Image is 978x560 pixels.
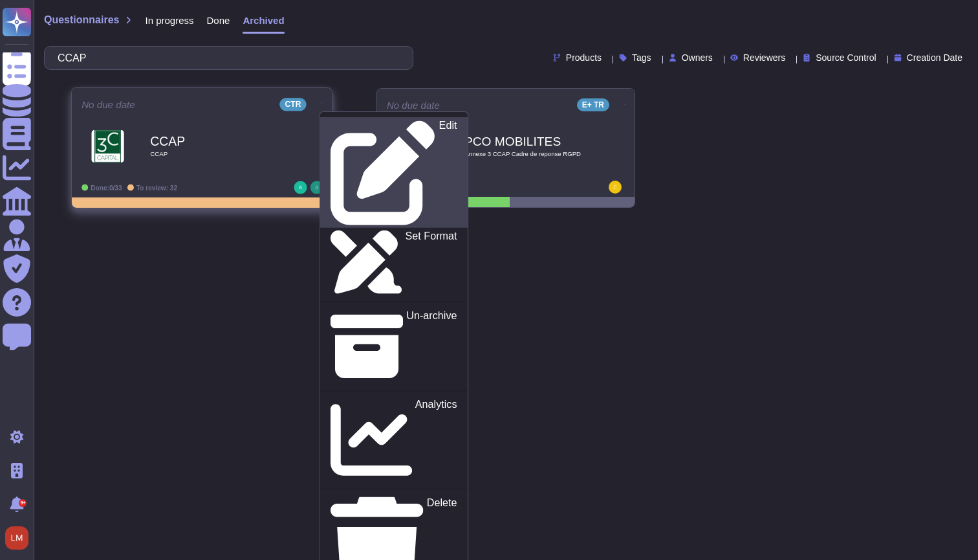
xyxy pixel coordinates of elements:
a: Un-archive [320,308,468,385]
span: Tags [632,53,651,62]
span: 4.3 Annexe 3 CCAP Cadre de reponse RGPD [455,151,584,157]
a: Set Format [320,228,468,297]
span: To review: 32 [136,184,177,191]
span: Source Control [816,53,876,62]
img: user [609,181,622,194]
span: CCAP [150,151,281,157]
a: Analytics [320,397,468,484]
p: Edit [439,120,457,225]
span: Products [566,53,602,62]
p: Set Format [406,231,457,294]
div: 9+ [19,499,27,507]
b: CCAP [150,135,281,147]
button: user [3,524,38,552]
b: OPCO MOBILITES [455,135,584,148]
a: Edit [320,117,468,228]
span: Questionnaires [44,15,119,25]
p: Analytics [415,400,457,481]
input: Search by keywords [51,47,400,69]
span: No due date [387,100,440,110]
p: Un-archive [406,311,457,383]
img: Logo [91,129,124,162]
img: user [5,526,28,550]
span: Archived [243,16,284,25]
div: E+ TR [577,98,609,111]
span: Owners [682,53,713,62]
span: Done [207,16,230,25]
img: user [294,181,307,194]
span: Done: 0/33 [91,184,122,191]
span: No due date [81,100,135,109]
span: Reviewers [743,53,785,62]
span: Creation Date [907,53,962,62]
div: CTR [280,98,307,111]
span: In progress [145,16,193,25]
img: user [310,181,323,194]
